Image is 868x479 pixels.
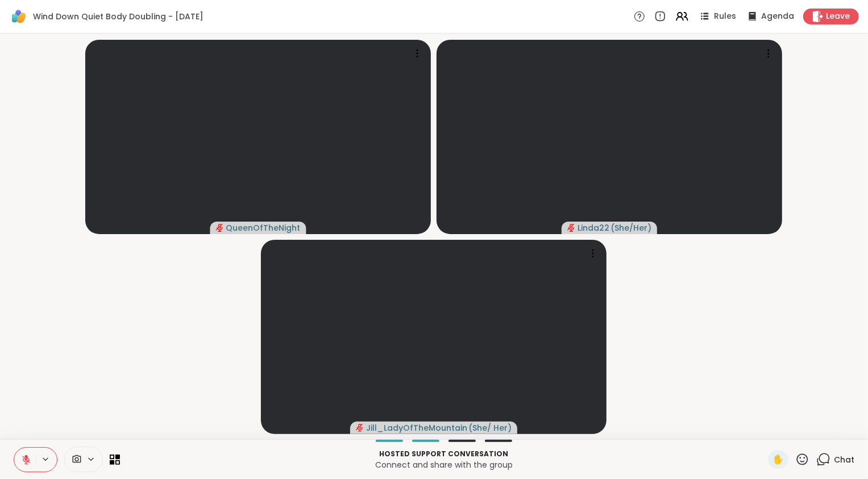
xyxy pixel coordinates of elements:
[761,11,794,22] span: Agenda
[226,222,301,234] span: QueenOfTheNight
[356,424,364,432] span: audio-muted
[33,11,203,22] span: Wind Down Quiet Body Doubling - [DATE]
[714,11,736,22] span: Rules
[127,459,761,470] p: Connect and share with the group
[216,224,224,232] span: audio-muted
[468,422,512,434] span: ( She/ Her )
[578,222,609,234] span: Linda22
[610,222,651,234] span: ( She/Her )
[773,453,784,466] span: ✋
[127,449,761,459] p: Hosted support conversation
[567,224,575,232] span: audio-muted
[826,11,850,22] span: Leave
[834,454,854,465] span: Chat
[9,7,28,26] img: ShareWell Logomark
[366,422,467,434] span: Jill_LadyOfTheMountain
